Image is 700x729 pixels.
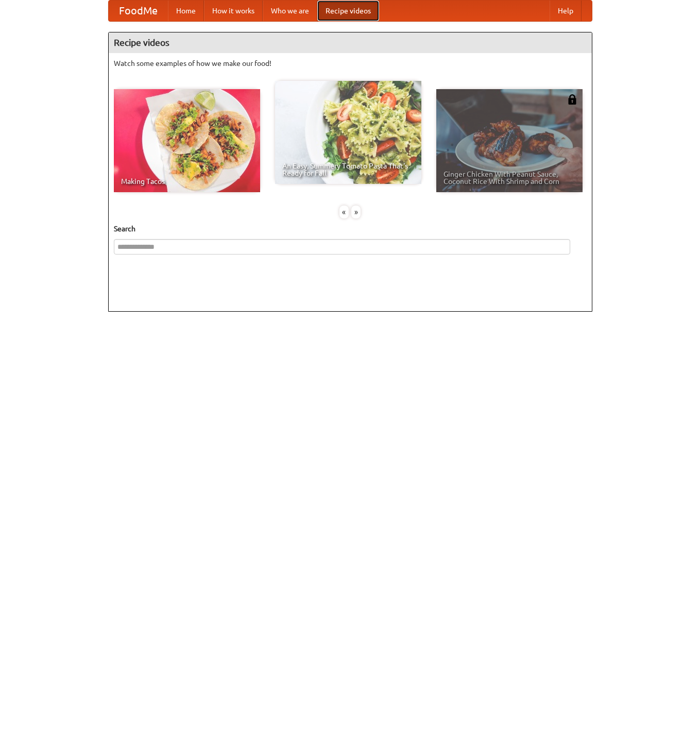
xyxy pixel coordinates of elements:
a: Help [550,1,582,21]
div: « [339,206,349,218]
p: Watch some examples of how we make our food! [114,58,587,69]
span: Making Tacos [121,178,253,185]
a: How it works [204,1,263,21]
h5: Search [114,224,587,234]
span: An Easy, Summery Tomato Pasta That's Ready for Fall [282,162,414,177]
a: FoodMe [109,1,168,21]
img: 483408.png [567,94,577,105]
a: Making Tacos [114,89,260,192]
a: Home [168,1,204,21]
div: » [351,206,361,218]
a: An Easy, Summery Tomato Pasta That's Ready for Fall [275,81,421,184]
h4: Recipe videos [109,32,592,53]
a: Who we are [263,1,317,21]
a: Recipe videos [317,1,379,21]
